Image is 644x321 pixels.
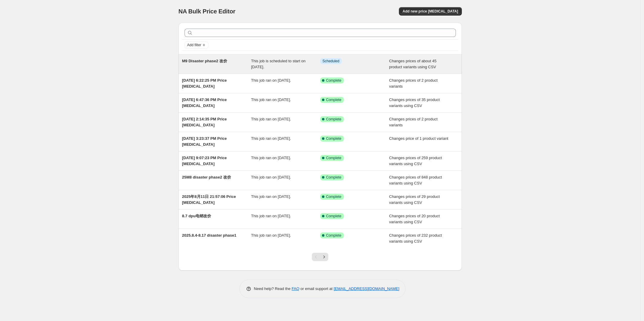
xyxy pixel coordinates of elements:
[182,214,211,218] span: 8.7 dpu电销改价
[251,117,291,121] span: This job ran on [DATE].
[182,97,227,108] span: [DATE] 6:47:36 PM Price [MEDICAL_DATA]
[185,41,208,49] button: Add filter
[389,214,440,224] span: Changes prices of 20 product variants using CSV
[326,97,341,102] span: Complete
[251,97,291,102] span: This job ran on [DATE].
[251,175,291,179] span: This job ran on [DATE].
[326,156,341,160] span: Complete
[182,59,227,63] span: M9 Disaster phase2 改价
[389,175,442,185] span: Changes prices of 848 product variants using CSV
[326,78,341,83] span: Complete
[389,97,440,108] span: Changes prices of 35 product variants using CSV
[251,233,291,238] span: This job ran on [DATE].
[389,117,438,127] span: Changes prices of 2 product variants
[182,136,227,147] span: [DATE] 3:23:37 PM Price [MEDICAL_DATA]
[389,59,436,69] span: Changes prices of about 45 product variants using CSV
[312,253,328,261] nav: Pagination
[334,286,399,291] a: [EMAIL_ADDRESS][DOMAIN_NAME]
[320,253,328,261] button: Next
[399,7,462,15] button: Add new price [MEDICAL_DATA]
[182,194,236,205] span: 2025年8月11日 21:57:06 Price [MEDICAL_DATA]
[389,233,442,244] span: Changes prices of 232 product variants using CSV
[402,9,458,14] span: Add new price [MEDICAL_DATA]
[251,156,291,160] span: This job ran on [DATE].
[389,194,440,205] span: Changes prices of 29 product variants using CSV
[251,136,291,141] span: This job ran on [DATE].
[254,286,292,291] span: Need help? Read the
[326,233,341,238] span: Complete
[299,286,334,291] span: or email support at
[251,78,291,83] span: This job ran on [DATE].
[326,175,341,180] span: Complete
[187,43,201,47] span: Add filter
[389,136,448,141] span: Changes price of 1 product variant
[182,117,227,127] span: [DATE] 2:14:35 PM Price [MEDICAL_DATA]
[389,156,442,166] span: Changes prices of 259 product variants using CSV
[179,8,236,15] span: NA Bulk Price Editor
[326,194,341,199] span: Complete
[182,78,227,89] span: [DATE] 6:22:25 PM Price [MEDICAL_DATA]
[292,286,299,291] a: FAQ
[251,59,306,69] span: This job is scheduled to start on [DATE].
[326,214,341,218] span: Complete
[182,233,236,238] span: 2025.8.4-8.17 disaster phase1
[389,78,438,89] span: Changes prices of 2 product variants
[323,59,340,63] span: Scheduled
[182,175,231,179] span: 25M8 disaster phase2 改价
[251,194,291,199] span: This job ran on [DATE].
[326,117,341,122] span: Complete
[182,156,227,166] span: [DATE] 9:07:23 PM Price [MEDICAL_DATA]
[326,136,341,141] span: Complete
[251,214,291,218] span: This job ran on [DATE].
